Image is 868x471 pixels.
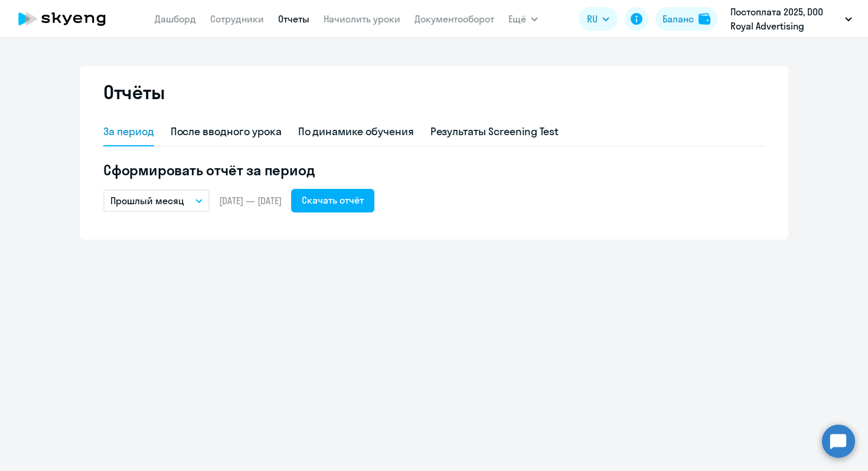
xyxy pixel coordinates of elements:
[103,80,165,104] h2: Отчёты
[291,189,374,212] button: Скачать отчёт
[278,13,309,25] a: Отчеты
[103,189,210,212] button: Прошлый месяц
[508,7,538,31] button: Ещё
[655,7,717,31] button: Балансbalance
[415,13,494,25] a: Документооборот
[699,13,710,25] img: balance
[730,5,840,33] p: Постоплата 2025, DOO Royal Advertising
[103,161,765,179] h5: Сформировать отчёт за период
[210,13,264,25] a: Сотрудники
[219,194,282,207] span: [DATE] — [DATE]
[663,12,694,26] div: Баланс
[298,124,414,139] div: По динамике обучения
[302,193,364,207] div: Скачать отчёт
[324,13,400,25] a: Начислить уроки
[587,12,598,26] span: RU
[430,124,559,139] div: Результаты Screening Test
[579,7,618,31] button: RU
[725,5,858,33] button: Постоплата 2025, DOO Royal Advertising
[171,124,282,139] div: После вводного урока
[103,124,154,139] div: За период
[155,13,196,25] a: Дашборд
[508,12,526,26] span: Ещё
[110,194,184,208] p: Прошлый месяц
